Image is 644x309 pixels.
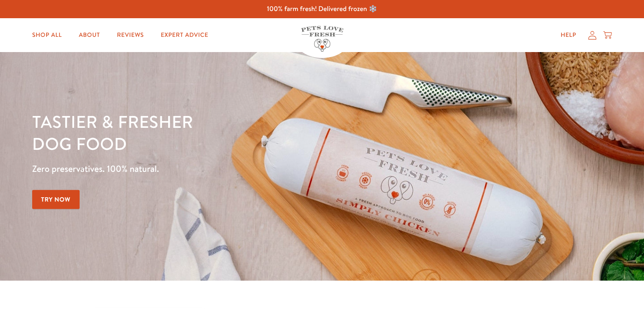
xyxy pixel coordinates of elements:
a: Expert Advice [154,27,215,44]
a: Try Now [32,190,80,209]
img: Pets Love Fresh [301,26,343,52]
iframe: Gorgias live chat messenger [602,269,636,301]
p: Zero preservatives. 100% natural. [32,161,419,177]
a: Help [554,27,583,44]
h1: Tastier & fresher dog food [32,110,419,154]
a: Reviews [110,27,150,44]
a: Shop All [25,27,69,44]
a: About [72,27,107,44]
